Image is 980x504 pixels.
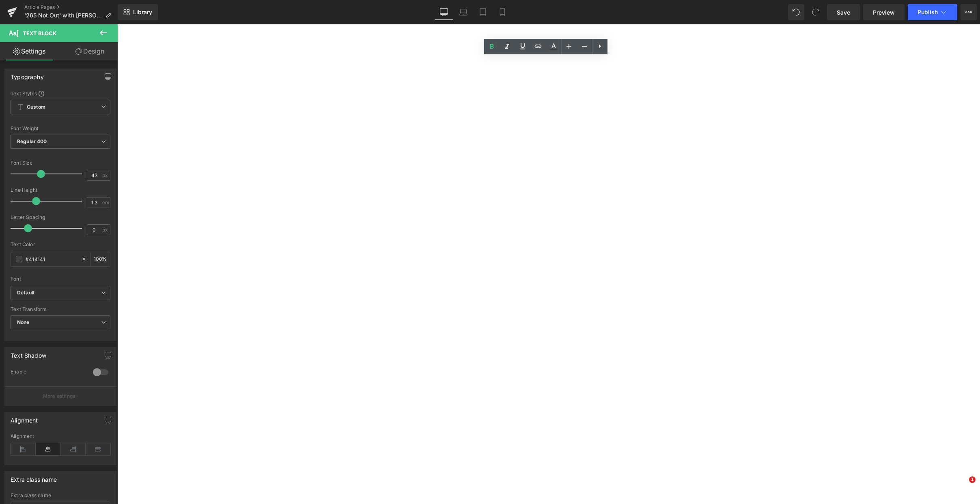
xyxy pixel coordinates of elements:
div: Extra class name [11,493,110,498]
a: Article Pages [24,4,118,11]
div: Typography [11,69,44,80]
span: Text Block [23,30,56,36]
button: Undo [788,4,804,20]
a: Laptop [454,4,473,20]
a: Design [60,42,119,60]
div: Text Color [11,242,110,247]
a: Desktop [434,4,454,20]
div: Line Height [11,187,110,193]
div: Extra class name [11,472,57,483]
div: Letter Spacing [11,214,110,220]
span: Save [837,8,850,17]
button: Redo [808,4,824,20]
div: Alignment [11,433,110,439]
div: Font Weight [11,126,110,131]
div: % [90,252,110,266]
b: Regular 400 [17,138,47,144]
div: Alignment [11,412,38,424]
button: Publish [908,4,957,20]
span: 1 [969,476,976,483]
a: Mobile [493,4,512,20]
a: New Library [118,4,158,20]
b: Custom [27,104,45,111]
a: Tablet [473,4,493,20]
i: Default [17,290,34,296]
button: More [961,4,977,20]
span: Library [133,9,152,16]
span: px [102,227,109,232]
span: em [102,200,109,205]
a: Preview [863,4,905,20]
div: Text Shadow [11,347,46,359]
button: More settings [5,386,116,405]
iframe: Intercom live chat [952,476,972,496]
div: Enable [11,369,85,377]
span: px [102,173,109,178]
div: Font [11,276,110,282]
span: '265 Not Out' with [PERSON_NAME] [24,12,102,19]
div: Text Styles [11,90,110,97]
b: None [17,319,30,325]
input: Color [26,255,78,264]
span: Publish [918,9,938,15]
p: More settings [43,392,75,400]
div: Text Transform [11,307,110,312]
div: Font Size [11,160,110,166]
span: Preview [873,8,895,17]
